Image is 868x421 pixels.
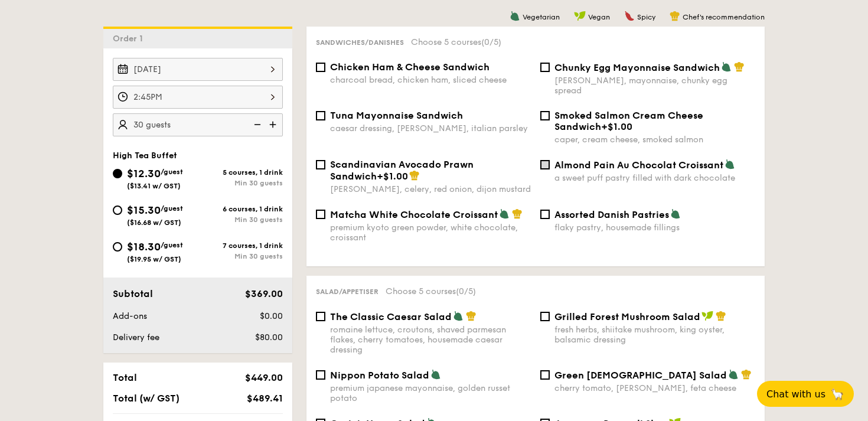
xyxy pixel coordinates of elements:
span: Smoked Salmon Cream Cheese Sandwich [554,110,703,132]
img: icon-vegetarian.fe4039eb.svg [728,369,739,380]
div: caper, cream cheese, smoked salmon [554,135,755,145]
span: +$1.00 [377,171,408,182]
img: icon-chef-hat.a58ddaea.svg [734,61,745,72]
span: $369.00 [245,288,283,299]
span: $18.30 [127,240,161,253]
span: Chat with us [766,389,825,400]
input: Nippon Potato Saladpremium japanese mayonnaise, golden russet potato [316,370,325,380]
div: charcoal bread, chicken ham, sliced cheese [330,75,531,85]
div: premium kyoto green powder, white chocolate, croissant [330,223,531,243]
input: Tuna Mayonnaise Sandwichcaesar dressing, [PERSON_NAME], italian parsley [316,111,325,120]
span: /guest [161,168,183,176]
div: flaky pastry, housemade fillings [554,223,755,233]
img: icon-reduce.1d2dbef1.svg [247,113,265,136]
input: The Classic Caesar Saladromaine lettuce, croutons, shaved parmesan flakes, cherry tomatoes, house... [316,312,325,321]
div: Min 30 guests [198,179,283,187]
span: Chef's recommendation [683,13,765,21]
span: Total [113,372,137,383]
span: Assorted Danish Pastries [554,209,669,220]
div: Min 30 guests [198,252,283,260]
div: 5 courses, 1 drink [198,168,283,177]
div: cherry tomato, [PERSON_NAME], feta cheese [554,383,755,393]
div: romaine lettuce, croutons, shaved parmesan flakes, cherry tomatoes, housemade caesar dressing [330,325,531,355]
span: Spicy [637,13,655,21]
span: ($19.95 w/ GST) [127,255,181,263]
span: Matcha White Chocolate Croissant [330,209,498,220]
span: Tuna Mayonnaise Sandwich [330,110,463,121]
img: icon-chef-hat.a58ddaea.svg [512,208,523,219]
div: Min 30 guests [198,216,283,224]
img: icon-vegetarian.fe4039eb.svg [725,159,735,169]
span: Vegetarian [523,13,560,21]
span: Sandwiches/Danishes [316,38,404,47]
img: icon-vegetarian.fe4039eb.svg [499,208,510,219]
span: Green [DEMOGRAPHIC_DATA] Salad [554,370,727,381]
span: Salad/Appetiser [316,288,378,296]
img: icon-vegetarian.fe4039eb.svg [670,208,681,219]
span: Add-ons [113,311,147,321]
input: Matcha White Chocolate Croissantpremium kyoto green powder, white chocolate, croissant [316,210,325,219]
input: $15.30/guest($16.68 w/ GST)6 courses, 1 drinkMin 30 guests [113,205,122,215]
span: 🦙 [830,387,844,401]
span: $449.00 [245,372,283,383]
span: $489.41 [247,393,283,404]
button: Chat with us🦙 [757,381,854,407]
span: High Tea Buffet [113,151,177,161]
img: icon-chef-hat.a58ddaea.svg [670,11,680,21]
img: icon-vegetarian.fe4039eb.svg [430,369,441,380]
span: $12.30 [127,167,161,180]
img: icon-spicy.37a8142b.svg [624,11,635,21]
div: premium japanese mayonnaise, golden russet potato [330,383,531,403]
div: 6 courses, 1 drink [198,205,283,213]
img: icon-vegetarian.fe4039eb.svg [510,11,520,21]
span: (0/5) [481,37,501,47]
img: icon-chef-hat.a58ddaea.svg [409,170,420,181]
span: /guest [161,204,183,213]
input: $12.30/guest($13.41 w/ GST)5 courses, 1 drinkMin 30 guests [113,169,122,178]
input: Green [DEMOGRAPHIC_DATA] Saladcherry tomato, [PERSON_NAME], feta cheese [540,370,550,380]
img: icon-vegan.f8ff3823.svg [574,11,586,21]
span: Order 1 [113,34,148,44]
input: $18.30/guest($19.95 w/ GST)7 courses, 1 drinkMin 30 guests [113,242,122,252]
span: Vegan [588,13,610,21]
img: icon-chef-hat.a58ddaea.svg [466,311,477,321]
img: icon-chef-hat.a58ddaea.svg [741,369,752,380]
div: caesar dressing, [PERSON_NAME], italian parsley [330,123,531,133]
img: icon-vegetarian.fe4039eb.svg [721,61,732,72]
span: ($16.68 w/ GST) [127,218,181,227]
input: Chicken Ham & Cheese Sandwichcharcoal bread, chicken ham, sliced cheese [316,63,325,72]
span: Chicken Ham & Cheese Sandwich [330,61,490,73]
input: Chunky Egg Mayonnaise Sandwich[PERSON_NAME], mayonnaise, chunky egg spread [540,63,550,72]
span: $80.00 [255,332,283,342]
span: /guest [161,241,183,249]
input: Scandinavian Avocado Prawn Sandwich+$1.00[PERSON_NAME], celery, red onion, dijon mustard [316,160,325,169]
img: icon-add.58712e84.svg [265,113,283,136]
input: Number of guests [113,113,283,136]
span: Nippon Potato Salad [330,370,429,381]
span: Total (w/ GST) [113,393,180,404]
input: Almond Pain Au Chocolat Croissanta sweet puff pastry filled with dark chocolate [540,160,550,169]
div: fresh herbs, shiitake mushroom, king oyster, balsamic dressing [554,325,755,345]
span: Almond Pain Au Chocolat Croissant [554,159,723,171]
div: [PERSON_NAME], mayonnaise, chunky egg spread [554,76,755,96]
input: Smoked Salmon Cream Cheese Sandwich+$1.00caper, cream cheese, smoked salmon [540,111,550,120]
span: Subtotal [113,288,153,299]
span: +$1.00 [601,121,632,132]
input: Assorted Danish Pastriesflaky pastry, housemade fillings [540,210,550,219]
span: Delivery fee [113,332,159,342]
img: icon-vegan.f8ff3823.svg [701,311,713,321]
span: Choose 5 courses [386,286,476,296]
input: Grilled Forest Mushroom Saladfresh herbs, shiitake mushroom, king oyster, balsamic dressing [540,312,550,321]
span: (0/5) [456,286,476,296]
img: icon-vegetarian.fe4039eb.svg [453,311,464,321]
span: ($13.41 w/ GST) [127,182,181,190]
span: $0.00 [260,311,283,321]
img: icon-chef-hat.a58ddaea.svg [716,311,726,321]
span: The Classic Caesar Salad [330,311,452,322]
span: Chunky Egg Mayonnaise Sandwich [554,62,720,73]
span: Scandinavian Avocado Prawn Sandwich [330,159,474,182]
span: Choose 5 courses [411,37,501,47]
input: Event date [113,58,283,81]
input: Event time [113,86,283,109]
span: $15.30 [127,204,161,217]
